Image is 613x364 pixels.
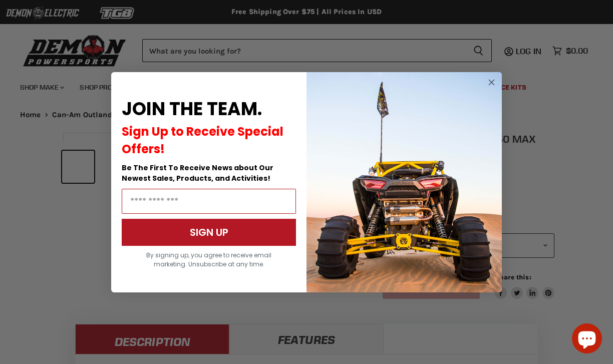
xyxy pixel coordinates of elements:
button: Close dialog [485,76,498,89]
span: Sign Up to Receive Special Offers! [122,123,283,157]
span: By signing up, you agree to receive email marketing. Unsubscribe at any time. [146,251,271,268]
img: a9095488-b6e7-41ba-879d-588abfab540b.jpeg [306,72,502,292]
inbox-online-store-chat: Shopify online store chat [569,323,605,356]
span: Be The First To Receive News about Our Newest Sales, Products, and Activities! [122,163,273,183]
input: Email Address [122,189,296,214]
button: SIGN UP [122,219,296,246]
span: JOIN THE TEAM. [122,96,262,122]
